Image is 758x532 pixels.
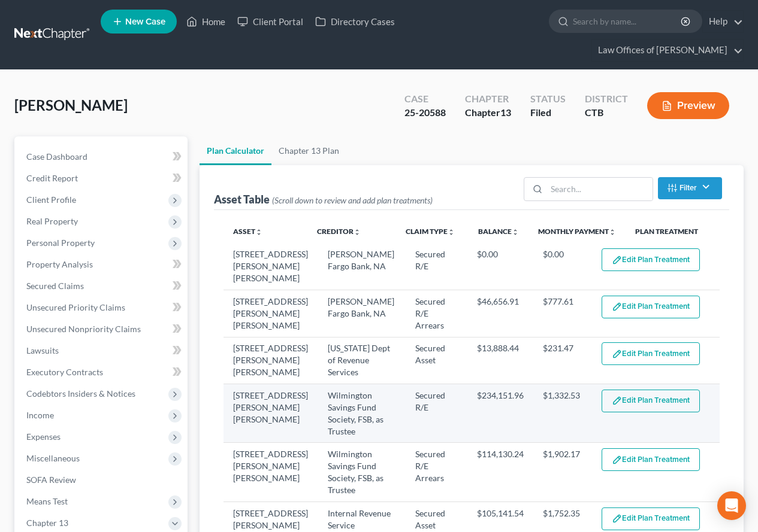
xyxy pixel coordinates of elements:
[406,244,467,290] td: Secured R/E
[233,227,262,236] a: Assetunfold_more
[533,290,592,337] td: $777.61
[465,106,511,120] div: Chapter
[602,507,700,530] button: Edit Plan Treatment
[478,227,519,236] a: Balanceunfold_more
[255,229,262,236] i: unfold_more
[26,324,141,334] span: Unsecured Nonpriority Claims
[512,229,519,236] i: unfold_more
[612,455,622,465] img: edit-pencil-c1479a1de80d8dea1e2430c2f745a3c6a07e9d7aa2eeffe225670001d78357a8.svg
[406,290,467,337] td: Secured R/E Arrears
[26,431,61,442] span: Expenses
[533,443,592,501] td: $1,902.17
[602,342,700,365] button: Edit Plan Treatment
[224,384,318,443] td: [STREET_ADDRESS][PERSON_NAME][PERSON_NAME]
[224,290,318,337] td: [STREET_ADDRESS][PERSON_NAME][PERSON_NAME]
[224,337,318,384] td: [STREET_ADDRESS][PERSON_NAME][PERSON_NAME]
[17,318,188,340] a: Unsecured Nonpriority Claims
[573,10,682,32] input: Search by name...
[585,106,628,120] div: CTB
[404,92,446,106] div: Case
[224,443,318,501] td: [STREET_ADDRESS][PERSON_NAME][PERSON_NAME]
[26,410,54,420] span: Income
[406,443,467,501] td: Secured R/E Arrears
[546,178,653,200] input: Search...
[626,220,720,244] th: Plan Treatment
[530,92,566,106] div: Status
[602,248,700,271] button: Edit Plan Treatment
[26,388,135,399] span: Codebtors Insiders & Notices
[612,302,622,312] img: edit-pencil-c1479a1de80d8dea1e2430c2f745a3c6a07e9d7aa2eeffe225670001d78357a8.svg
[533,384,592,443] td: $1,332.53
[609,229,616,236] i: unfold_more
[17,361,188,383] a: Executory Contracts
[406,227,455,236] a: Claim Typeunfold_more
[318,443,406,501] td: Wilmington Savings Fund Society, FSB, as Trustee
[602,390,700,412] button: Edit Plan Treatment
[17,254,188,275] a: Property Analysis
[354,229,361,236] i: unfold_more
[26,216,78,226] span: Real Property
[467,443,533,501] td: $114,130.24
[467,244,533,290] td: $0.00
[17,168,188,189] a: Credit Report
[26,238,95,248] span: Personal Property
[26,173,78,183] span: Credit Report
[318,244,406,290] td: [PERSON_NAME] Fargo Bank, NA
[533,244,592,290] td: $0.00
[17,297,188,318] a: Unsecured Priority Claims
[309,11,401,32] a: Directory Cases
[585,92,628,106] div: District
[406,384,467,443] td: Secured R/E
[612,396,622,406] img: edit-pencil-c1479a1de80d8dea1e2430c2f745a3c6a07e9d7aa2eeffe225670001d78357a8.svg
[658,177,722,199] button: Filter
[26,194,76,205] span: Client Profile
[26,259,93,269] span: Property Analysis
[26,453,80,463] span: Miscellaneous
[612,255,622,265] img: edit-pencil-c1479a1de80d8dea1e2430c2f745a3c6a07e9d7aa2eeffe225670001d78357a8.svg
[180,11,231,32] a: Home
[26,302,125,312] span: Unsecured Priority Claims
[612,349,622,359] img: edit-pencil-c1479a1de80d8dea1e2430c2f745a3c6a07e9d7aa2eeffe225670001d78357a8.svg
[533,337,592,384] td: $231.47
[17,340,188,361] a: Lawsuits
[467,337,533,384] td: $13,888.44
[500,107,511,118] span: 13
[465,92,511,106] div: Chapter
[272,195,433,205] span: (Scroll down to review and add plan treatments)
[26,151,87,162] span: Case Dashboard
[602,296,700,318] button: Edit Plan Treatment
[26,367,103,377] span: Executory Contracts
[467,290,533,337] td: $46,656.91
[271,136,346,165] a: Chapter 13 Plan
[26,281,84,291] span: Secured Claims
[200,136,271,165] a: Plan Calculator
[538,227,616,236] a: Monthly Paymentunfold_more
[318,290,406,337] td: [PERSON_NAME] Fargo Bank, NA
[26,345,59,355] span: Lawsuits
[17,275,188,297] a: Secured Claims
[17,146,188,168] a: Case Dashboard
[26,475,76,485] span: SOFA Review
[717,491,746,520] div: Open Intercom Messenger
[214,192,433,206] div: Asset Table
[647,92,729,119] button: Preview
[318,384,406,443] td: Wilmington Savings Fund Society, FSB, as Trustee
[26,518,68,528] span: Chapter 13
[17,469,188,491] a: SOFA Review
[703,11,743,32] a: Help
[592,39,743,61] a: Law Offices of [PERSON_NAME]
[317,227,361,236] a: Creditorunfold_more
[530,106,566,120] div: Filed
[125,17,165,26] span: New Case
[448,229,455,236] i: unfold_more
[318,337,406,384] td: [US_STATE] Dept of Revenue Services
[231,11,309,32] a: Client Portal
[404,106,446,120] div: 25-20588
[406,337,467,384] td: Secured Asset
[26,496,68,506] span: Means Test
[467,384,533,443] td: $234,151.96
[224,244,318,290] td: [STREET_ADDRESS][PERSON_NAME][PERSON_NAME]
[14,96,128,114] span: [PERSON_NAME]
[612,513,622,524] img: edit-pencil-c1479a1de80d8dea1e2430c2f745a3c6a07e9d7aa2eeffe225670001d78357a8.svg
[602,448,700,471] button: Edit Plan Treatment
